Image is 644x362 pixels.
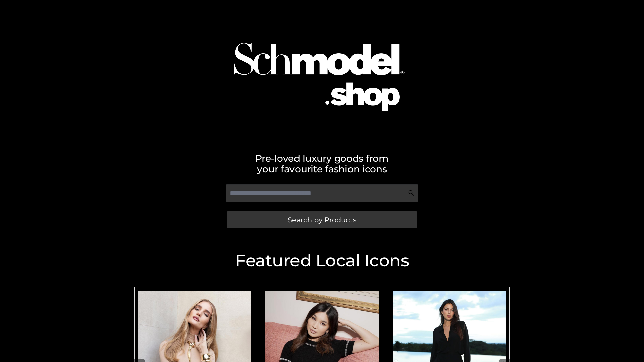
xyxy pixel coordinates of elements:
a: Search by Products [227,211,417,228]
span: Search by Products [288,216,356,223]
h2: Pre-loved luxury goods from your favourite fashion icons [131,153,513,174]
img: Search Icon [408,190,415,196]
h2: Featured Local Icons​ [131,252,513,269]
